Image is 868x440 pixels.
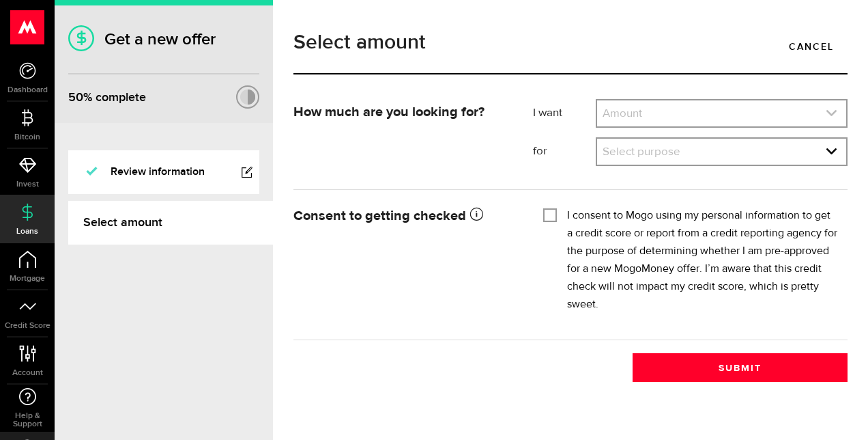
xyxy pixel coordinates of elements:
[533,143,596,160] label: for
[293,209,483,223] strong: Consent to getting checked
[68,85,146,110] div: % complete
[775,32,848,61] a: Cancel
[567,207,837,314] label: I consent to Mogo using my personal information to get a credit score or report from a credit rep...
[543,207,557,221] input: I consent to Mogo using my personal information to get a credit score or report from a credit rep...
[597,100,846,126] a: expand select
[293,32,848,53] h1: Select amount
[68,90,83,105] span: 50
[68,150,259,194] a: Review information
[633,353,848,382] button: Submit
[11,5,52,46] button: Open LiveChat chat widget
[68,201,273,245] a: Select amount
[293,105,484,119] strong: How much are you looking for?
[533,105,596,122] label: I want
[597,139,846,165] a: expand select
[68,29,259,49] h1: Get a new offer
